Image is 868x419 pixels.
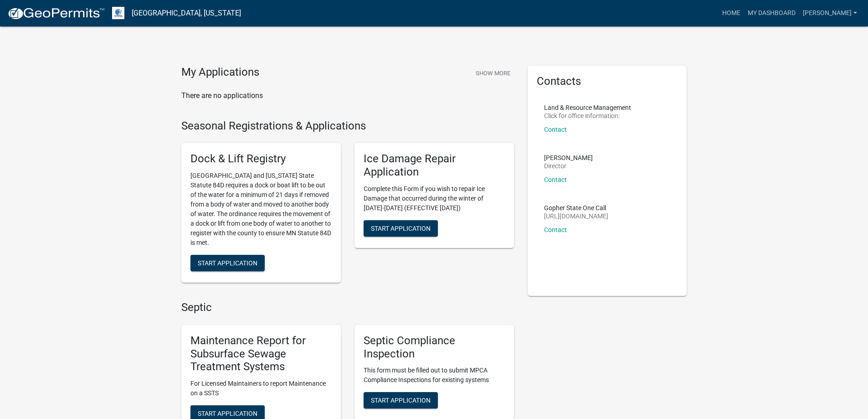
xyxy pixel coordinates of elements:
[537,75,678,88] h5: Contacts
[364,366,505,385] p: This form must be filled out to submit MPCA Compliance Inspections for existing systems
[371,397,431,404] span: Start Application
[181,66,259,79] h4: My Applications
[544,176,567,183] a: Contact
[132,5,241,21] a: [GEOGRAPHIC_DATA], [US_STATE]
[544,155,593,161] p: [PERSON_NAME]
[181,90,514,101] p: There are no applications
[544,213,608,219] p: [URL][DOMAIN_NAME]
[198,259,257,267] span: Start Application
[472,66,514,81] button: Show More
[544,205,608,211] p: Gopher State One Call
[371,224,431,232] span: Start Application
[190,171,332,248] p: [GEOGRAPHIC_DATA] and [US_STATE] State Statute 84D requires a dock or boat lift to be out of the ...
[190,379,332,398] p: For Licensed Maintainers to report Maintenance on a SSTS
[364,392,438,409] button: Start Application
[719,5,744,22] a: Home
[181,301,514,314] h4: Septic
[364,152,505,179] h5: Ice Damage Repair Application
[744,5,799,22] a: My Dashboard
[364,220,438,237] button: Start Application
[190,152,332,166] h5: Dock & Lift Registry
[190,255,265,271] button: Start Application
[544,104,631,111] p: Land & Resource Management
[364,334,505,361] h5: Septic Compliance Inspection
[544,113,631,119] p: Click for office information:
[544,226,567,233] a: Contact
[544,163,593,169] p: Director
[181,119,514,133] h4: Seasonal Registrations & Applications
[198,410,257,417] span: Start Application
[364,184,505,213] p: Complete this Form if you wish to repair Ice Damage that occurred during the winter of [DATE]-[DA...
[112,7,124,19] img: Otter Tail County, Minnesota
[799,5,861,22] a: [PERSON_NAME]
[544,126,567,133] a: Contact
[190,334,332,373] h5: Maintenance Report for Subsurface Sewage Treatment Systems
